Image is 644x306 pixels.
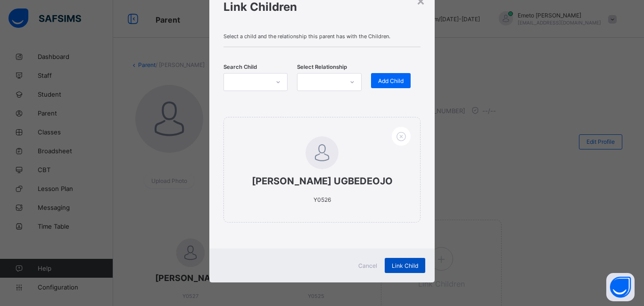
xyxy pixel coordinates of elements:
[243,175,401,187] span: [PERSON_NAME] UGBEDEOJO
[223,33,421,40] span: Select a child and the relationship this parent has with the Children.
[314,196,331,203] span: Y0526
[223,64,257,70] span: Search Child
[358,262,377,269] span: Cancel
[297,64,347,70] span: Select Relationship
[378,77,404,84] span: Add Child
[392,262,418,269] span: Link Child
[606,273,635,301] button: Open asap
[305,136,339,169] img: default.svg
